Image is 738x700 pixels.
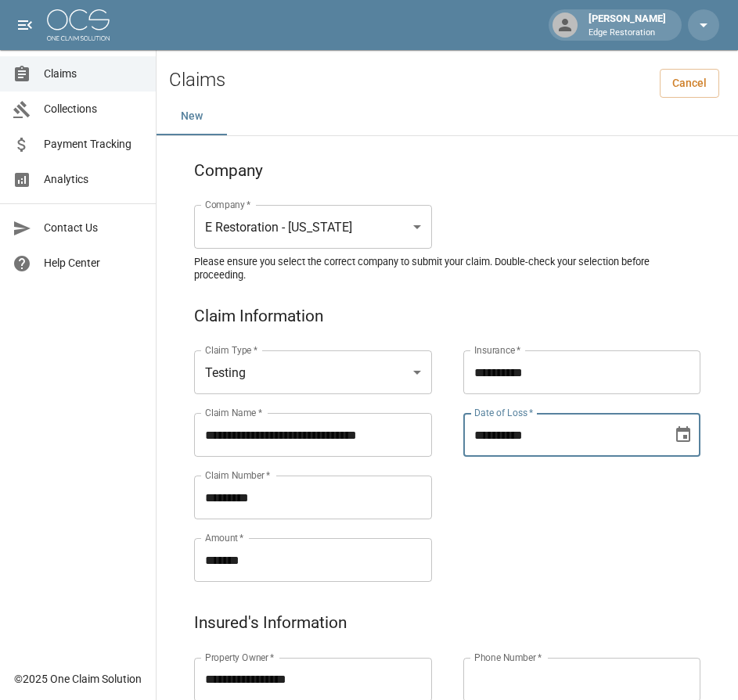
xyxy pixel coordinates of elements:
[474,343,520,357] label: Insurance
[44,136,143,153] span: Payment Tracking
[44,66,143,82] span: Claims
[205,651,275,664] label: Property Owner
[44,220,143,236] span: Contact Us
[474,651,542,664] label: Phone Number
[589,27,666,40] p: Edge Restoration
[157,98,738,135] div: dynamic tabs
[205,343,257,357] label: Claim Type
[194,205,432,249] div: E Restoration - [US_STATE]
[582,11,672,39] div: [PERSON_NAME]
[47,9,110,41] img: ocs-logo-white-transparent.png
[205,198,251,211] label: Company
[474,406,533,419] label: Date of Loss
[14,671,142,687] div: © 2025 One Claim Solution
[44,171,143,188] span: Analytics
[157,98,227,135] button: New
[44,101,143,117] span: Collections
[169,69,225,92] h2: Claims
[194,350,432,394] div: Testing
[668,419,699,451] button: Choose date, selected date is Sep 23, 2025
[205,531,244,544] label: Amount
[44,255,143,271] span: Help Center
[660,69,719,98] a: Cancel
[194,255,700,282] h5: Please ensure you select the correct company to submit your claim. Double-check your selection be...
[9,9,41,41] button: open drawer
[205,406,262,419] label: Claim Name
[205,468,270,482] label: Claim Number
